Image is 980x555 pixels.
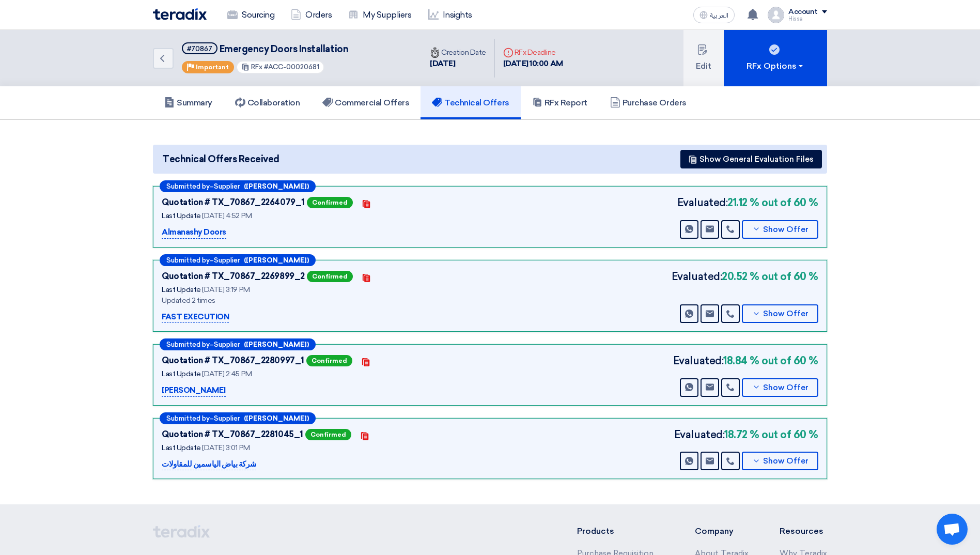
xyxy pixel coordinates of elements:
[162,369,201,378] span: Last Update
[244,257,309,264] b: ([PERSON_NAME])
[430,47,486,58] div: Creation Date
[219,4,283,26] a: Sourcing
[160,338,316,350] div: –
[162,458,256,471] p: شركة بياض الياسمين للمقاولات
[220,43,349,55] span: Emergency Doors Installation
[214,257,240,264] span: Supplier
[160,412,316,424] div: –
[182,42,348,55] h5: Emergency Doors Installation
[937,514,968,545] div: Open chat
[673,353,818,368] div: Evaluated:
[196,64,229,71] span: Important
[311,86,421,119] a: Commercial Offers
[780,525,827,537] li: Resources
[202,285,250,294] span: [DATE] 3:19 PM
[214,415,240,422] span: Supplier
[532,98,587,108] h5: RFx Report
[166,415,210,422] span: Submitted by
[722,269,818,284] b: 20.52 % out of 60 %
[763,457,808,465] span: Show Offer
[763,384,808,392] span: Show Offer
[577,525,664,537] li: Products
[610,98,687,108] h5: Purchase Orders
[162,354,304,367] div: Quotation # TX_70867_2280997_1
[166,341,210,348] span: Submitted by
[727,195,818,210] b: 21.12 % out of 60 %
[788,8,818,17] div: Account
[677,195,818,210] div: Evaluated:
[153,8,207,20] img: Teradix logo
[724,30,827,86] button: RFx Options
[244,415,309,422] b: ([PERSON_NAME])
[307,271,353,282] span: Confirmed
[746,60,805,72] div: RFx Options
[264,63,319,71] span: #ACC-00020681
[224,86,312,119] a: Collaboration
[420,4,480,26] a: Insights
[162,443,201,452] span: Last Update
[683,30,724,86] button: Edit
[160,180,316,192] div: –
[503,58,563,70] div: [DATE] 10:00 AM
[162,428,303,441] div: Quotation # TX_70867_2281045_1
[305,429,351,440] span: Confirmed
[306,355,352,366] span: Confirmed
[421,86,520,119] a: Technical Offers
[724,427,818,442] b: 18.72 % out of 60 %
[202,369,252,378] span: [DATE] 2:45 PM
[674,427,818,442] div: Evaluated:
[214,341,240,348] span: Supplier
[723,353,818,368] b: 18.84 % out of 60 %
[680,150,822,168] button: Show General Evaluation Files
[162,285,201,294] span: Last Update
[322,98,409,108] h5: Commercial Offers
[283,4,340,26] a: Orders
[162,270,305,283] div: Quotation # TX_70867_2269899_2
[742,304,818,323] button: Show Offer
[430,58,486,70] div: [DATE]
[162,196,305,209] div: Quotation # TX_70867_2264079_1
[162,211,201,220] span: Last Update
[695,525,749,537] li: Company
[202,443,250,452] span: [DATE] 3:01 PM
[503,47,563,58] div: RFx Deadline
[742,452,818,470] button: Show Offer
[244,341,309,348] b: ([PERSON_NAME])
[153,86,224,119] a: Summary
[162,152,279,166] span: Technical Offers Received
[763,226,808,234] span: Show Offer
[788,16,827,22] div: Hissa
[768,7,784,23] img: profile_test.png
[521,86,599,119] a: RFx Report
[763,310,808,318] span: Show Offer
[162,311,229,323] p: FAST EXECUTION
[742,378,818,397] button: Show Offer
[251,63,262,71] span: RFx
[340,4,419,26] a: My Suppliers
[162,226,226,239] p: Almanashy Doors
[244,183,309,190] b: ([PERSON_NAME])
[166,183,210,190] span: Submitted by
[214,183,240,190] span: Supplier
[235,98,300,108] h5: Collaboration
[307,197,353,208] span: Confirmed
[162,295,420,306] div: Updated 2 times
[160,254,316,266] div: –
[432,98,509,108] h5: Technical Offers
[162,384,226,397] p: [PERSON_NAME]
[599,86,698,119] a: Purchase Orders
[672,269,818,284] div: Evaluated:
[166,257,210,264] span: Submitted by
[693,7,735,23] button: العربية
[187,45,212,52] div: #70867
[164,98,212,108] h5: Summary
[710,12,728,19] span: العربية
[202,211,252,220] span: [DATE] 4:52 PM
[742,220,818,239] button: Show Offer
